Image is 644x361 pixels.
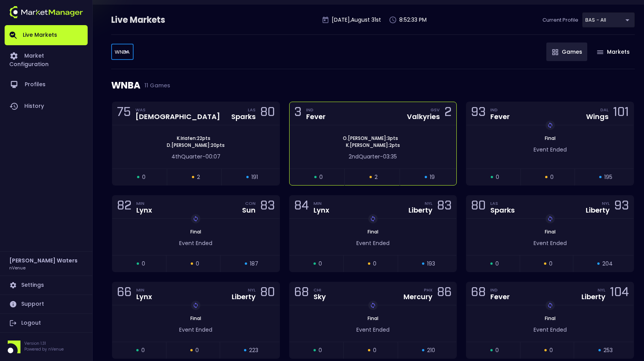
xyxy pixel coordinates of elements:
span: 0 [549,260,552,268]
img: replayImg [547,216,553,222]
span: Final [188,315,203,322]
div: Fever [306,113,325,120]
span: Event Ended [356,239,390,247]
img: replayImg [547,302,553,308]
div: PHX [424,287,432,293]
div: 104 [610,286,629,301]
p: Version 1.31 [24,341,64,346]
span: Event Ended [179,326,212,334]
span: 187 [250,260,258,268]
div: 83 [260,200,275,214]
span: K . [PERSON_NAME] : 2 pts [344,142,402,149]
span: Final [365,228,381,235]
div: IND [306,107,325,113]
div: Liberty [408,207,432,214]
span: 193 [427,260,435,268]
span: 0 [195,346,199,354]
div: DAL [600,107,608,113]
div: LAS [490,200,515,206]
span: O . [PERSON_NAME] : 3 pts [341,135,400,142]
a: Market Configuration [5,45,88,74]
div: 86 [437,286,452,301]
span: 0 [319,346,322,354]
div: Fever [490,293,510,300]
div: 66 [117,286,132,301]
img: logo [9,6,83,18]
span: 191 [251,173,258,181]
div: 2 [444,106,452,121]
span: 0 [319,173,323,181]
span: Event Ended [356,326,390,334]
img: replayImg [370,302,376,308]
div: LAS [248,107,256,113]
span: Event Ended [534,146,567,153]
div: MIN [136,287,152,293]
div: Liberty [581,293,605,300]
span: 223 [249,346,258,354]
div: NYL [248,287,256,293]
span: Final [542,315,558,322]
div: GSV [430,107,440,113]
div: BAS - All [582,12,635,27]
div: 101 [613,106,629,121]
div: Sun [242,207,256,214]
div: 93 [471,106,486,121]
span: 19 [430,173,435,181]
div: 80 [260,286,275,301]
div: 3 [294,106,302,121]
div: 68 [294,286,309,301]
button: Markets [591,43,635,61]
a: Support [5,295,88,313]
span: 0 [495,346,499,354]
a: Settings [5,276,88,295]
span: Final [542,135,558,141]
span: 0 [142,173,146,181]
div: WAS [136,107,220,113]
img: replayImg [193,216,199,222]
div: Live Markets [111,14,205,26]
div: MIN [314,200,329,206]
div: Liberty [232,293,256,300]
div: Liberty [586,207,610,214]
span: 0 [496,173,499,181]
div: WNBA [111,69,635,102]
div: IND [490,287,510,293]
span: 0 [196,260,199,268]
span: Event Ended [534,239,567,247]
button: Games [546,43,587,61]
div: Sparks [231,113,256,120]
div: IND [490,107,510,113]
a: Live Markets [5,25,88,45]
img: gameIcon [597,50,603,54]
span: 2 [197,173,200,181]
div: Lynx [136,293,152,300]
img: replayImg [370,216,376,222]
span: Final [188,228,203,235]
span: 0 [549,346,553,354]
h3: nVenue [9,265,25,271]
div: 80 [260,106,275,121]
span: 0 [550,173,554,181]
span: Event Ended [179,239,212,247]
span: 00:07 [205,153,220,160]
span: 03:35 [383,153,397,160]
span: 0 [373,346,376,354]
a: History [5,95,88,117]
div: NYL [598,287,605,293]
div: Sky [314,293,326,300]
span: Final [365,315,381,322]
span: 11 Games [141,82,170,89]
a: Profiles [5,74,88,95]
p: 8:52:33 PM [399,16,427,24]
div: CON [245,200,256,206]
span: 2nd Quarter [349,153,380,160]
img: replayImg [547,122,553,128]
span: K . Iriafen : 22 pts [175,135,213,142]
div: Wings [586,113,608,120]
div: Lynx [136,207,152,214]
div: 93 [614,200,629,214]
div: BAS - All [111,44,134,60]
span: 2 [375,173,378,181]
span: 0 [141,346,145,354]
div: 83 [437,200,452,214]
